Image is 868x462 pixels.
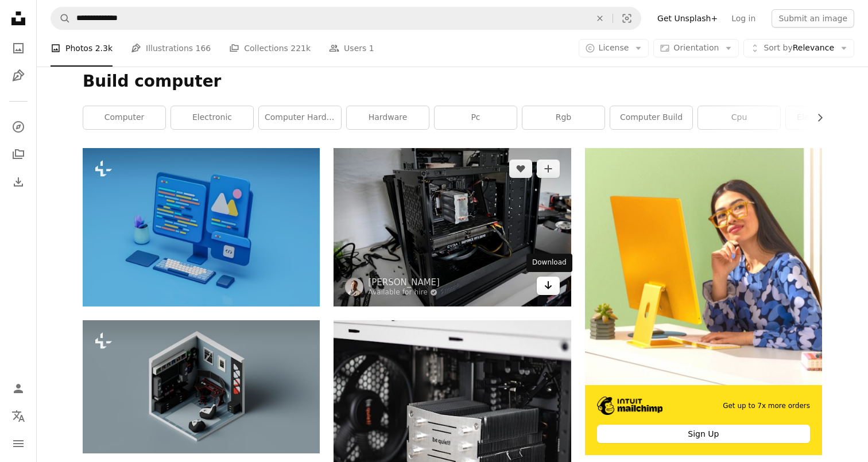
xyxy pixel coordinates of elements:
[537,277,560,295] a: Download
[7,377,30,400] a: Log in / Sign up
[7,7,30,32] a: Home — Unsplash
[698,106,780,129] a: cpu
[7,37,30,60] a: Photos
[83,381,320,391] a: A miniature room with a music setup.
[51,7,71,29] button: Search Unsplash
[435,106,517,129] a: pc
[196,42,211,55] span: 166
[764,42,834,54] span: Relevance
[809,106,822,129] button: scroll list to the right
[51,7,641,30] form: Find visuals sitewide
[83,148,320,306] img: A computer screen and keyboard on a blue background
[673,43,719,52] span: Orientation
[585,148,822,455] a: Get up to 7x more ordersSign Up
[229,30,311,67] a: Collections 221k
[7,405,30,428] button: Language
[786,106,868,129] a: electronic chip
[7,170,30,193] a: Download History
[290,42,311,55] span: 221k
[587,7,613,29] button: Clear
[347,106,429,129] a: hardware
[334,148,571,306] img: black computer tower on white table
[650,9,724,28] a: Get Unsplash+
[259,106,341,129] a: computer hardware
[585,148,822,385] img: file-1722962862010-20b14c5a0a60image
[653,39,739,57] button: Orientation
[522,106,604,129] a: rgb
[597,397,663,415] img: file-1690386555781-336d1949dad1image
[131,30,211,67] a: Illustrations 166
[579,39,649,57] button: License
[334,222,571,232] a: black computer tower on white table
[537,160,560,178] button: Add to Collection
[597,425,810,443] div: Sign Up
[83,71,822,92] h1: Build computer
[7,432,30,455] button: Menu
[7,64,30,87] a: Illustrations
[83,106,165,129] a: computer
[171,106,253,129] a: electronic
[368,288,440,297] a: Available for hire
[599,43,629,52] span: License
[526,254,572,272] div: Download
[345,278,363,296] img: Go to Nathan Anderson's profile
[613,7,641,29] button: Visual search
[329,30,374,67] a: Users 1
[772,9,854,28] button: Submit an image
[7,143,30,166] a: Collections
[83,222,320,232] a: A computer screen and keyboard on a blue background
[723,401,810,411] span: Get up to 7x more orders
[764,43,792,52] span: Sort by
[743,39,854,57] button: Sort byRelevance
[610,106,692,129] a: computer build
[724,9,762,28] a: Log in
[83,320,320,453] img: A miniature room with a music setup.
[509,160,532,178] button: Like
[368,277,440,288] a: [PERSON_NAME]
[7,115,30,138] a: Explore
[369,42,374,55] span: 1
